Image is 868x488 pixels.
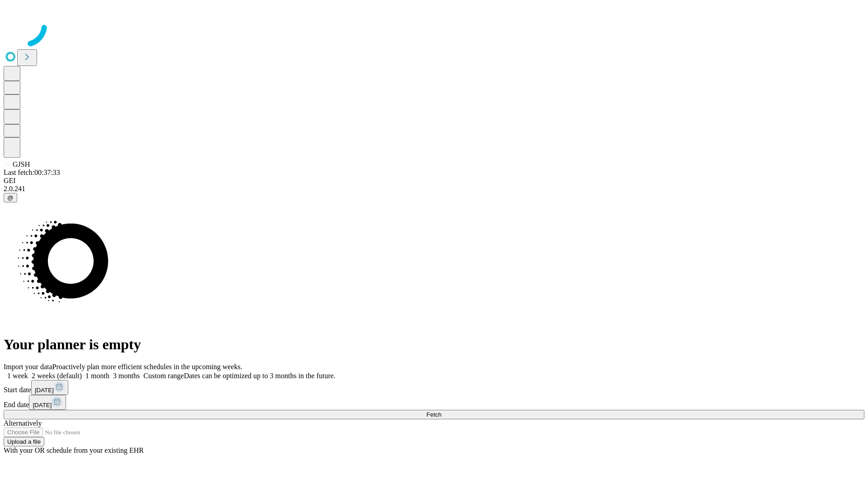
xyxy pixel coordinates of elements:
[32,372,82,380] span: 2 weeks (default)
[143,372,184,380] span: Custom range
[7,372,28,380] span: 1 week
[184,372,335,380] span: Dates can be optimized up to 3 months in the future.
[4,177,864,185] div: GEI
[4,419,42,427] span: Alternatively
[29,395,66,410] button: [DATE]
[4,446,144,454] span: With your OR schedule from your existing EHR
[4,437,44,446] button: Upload a file
[113,372,140,380] span: 3 months
[85,372,109,380] span: 1 month
[4,380,864,395] div: Start date
[4,363,52,371] span: Import your data
[4,336,864,353] h1: Your planner is empty
[4,410,864,419] button: Fetch
[4,169,60,176] span: Last fetch: 00:37:33
[31,380,68,395] button: [DATE]
[426,411,441,418] span: Fetch
[4,193,17,202] button: @
[35,387,54,394] span: [DATE]
[52,363,242,371] span: Proactively plan more efficient schedules in the upcoming weeks.
[33,402,52,408] span: [DATE]
[4,185,864,193] div: 2.0.241
[13,160,30,168] span: GJSH
[7,194,14,201] span: @
[4,395,864,410] div: End date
